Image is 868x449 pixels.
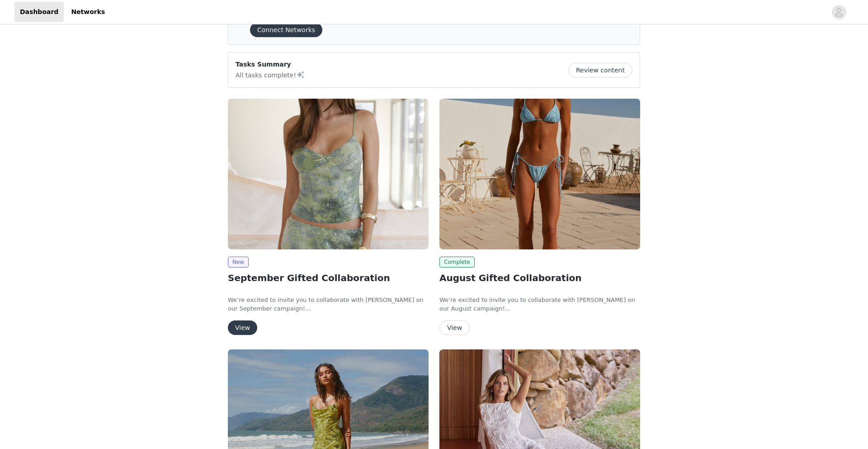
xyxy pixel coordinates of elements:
span: Complete [439,257,475,267]
p: Tasks Summary [236,60,305,69]
button: View [228,320,257,335]
img: Peppermayo USA [439,99,640,249]
button: Review content [568,63,632,77]
p: All tasks complete! [236,69,305,80]
p: We’re excited to invite you to collaborate with [PERSON_NAME] on our August campaign! [439,296,640,313]
button: Connect Networks [250,23,322,37]
a: Dashboard [14,2,64,22]
h2: August Gifted Collaboration [439,271,640,285]
a: View [228,325,257,331]
a: View [439,325,470,331]
p: We’re excited to invite you to collaborate with [PERSON_NAME] on our September campaign! [228,296,429,313]
h2: September Gifted Collaboration [228,271,429,285]
span: New [228,257,249,267]
a: Networks [66,2,110,22]
div: avatar [835,5,843,19]
img: Peppermayo USA [228,99,429,249]
button: View [439,320,470,335]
